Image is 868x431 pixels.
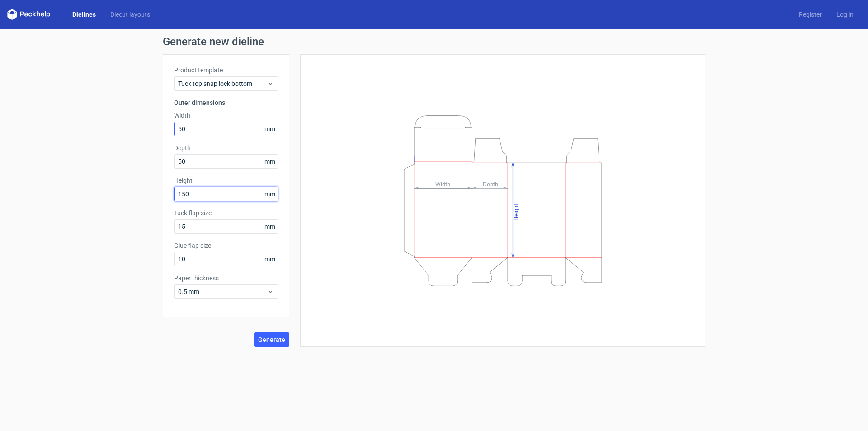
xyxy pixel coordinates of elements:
label: Glue flap size [174,241,278,250]
span: mm [262,187,278,201]
span: mm [262,252,278,266]
label: Height [174,176,278,185]
a: Register [792,10,829,19]
label: Product template [174,66,278,75]
h3: Outer dimensions [174,98,278,107]
h1: Generate new dieline [163,36,705,47]
span: mm [262,122,278,136]
button: Generate [254,332,289,347]
span: mm [262,155,278,168]
tspan: Height [513,204,519,220]
a: Diecut layouts [103,10,157,19]
tspan: Depth [483,180,498,187]
label: Depth [174,143,278,152]
label: Paper thickness [174,274,278,283]
a: Log in [829,10,861,19]
span: mm [262,220,278,233]
a: Dielines [65,10,103,19]
label: Tuck flap size [174,208,278,218]
span: 0.5 mm [178,287,267,296]
span: Generate [258,336,285,343]
tspan: Width [435,180,450,187]
span: Tuck top snap lock bottom [178,79,267,88]
label: Width [174,111,278,120]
